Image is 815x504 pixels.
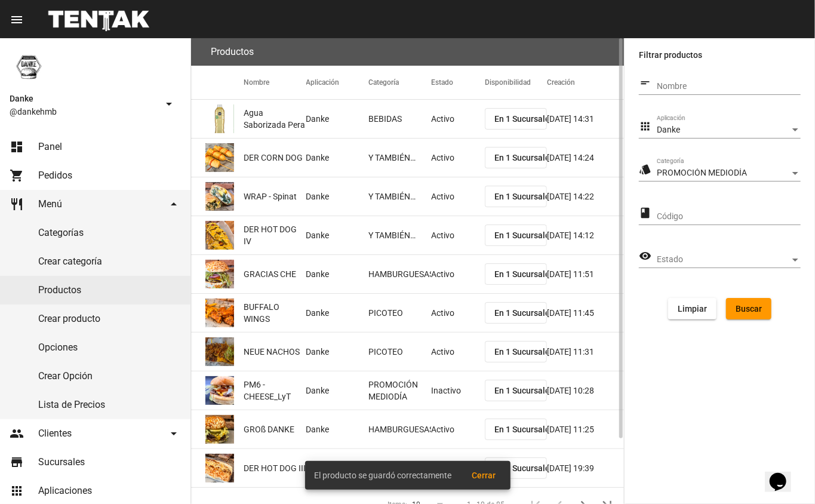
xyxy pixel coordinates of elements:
[547,410,624,448] mat-cell: [DATE] 11:25
[10,168,24,183] mat-icon: shopping_cart
[485,186,548,207] button: En 1 Sucursales
[485,108,548,130] button: En 1 Sucursales
[306,333,369,371] mat-cell: Danke
[306,255,369,293] mat-cell: Danke
[244,66,306,99] mat-header-cell: Nombre
[306,371,369,410] mat-cell: Danke
[431,216,485,254] mat-cell: Activo
[431,139,485,177] mat-cell: Activo
[368,333,431,371] mat-cell: PICOTEO
[494,153,554,162] span: En 1 Sucursales
[485,263,548,285] button: En 1 Sucursales
[472,471,496,480] span: Cerrar
[244,379,306,402] span: PM6 - CHEESE_LyT
[547,333,624,371] mat-cell: [DATE] 11:31
[736,304,762,314] span: Buscar
[431,255,485,293] mat-cell: Activo
[431,410,485,448] mat-cell: Activo
[547,139,624,177] mat-cell: [DATE] 14:24
[38,198,62,210] span: Menú
[485,419,548,440] button: En 1 Sucursales
[639,249,651,263] mat-icon: visibility
[306,177,369,216] mat-cell: Danke
[657,125,680,134] span: Danke
[547,66,624,99] mat-header-cell: Creación
[485,302,548,324] button: En 1 Sucursales
[547,294,624,332] mat-cell: [DATE] 11:45
[10,140,24,154] mat-icon: dashboard
[368,371,431,410] mat-cell: PROMOCIÓN MEDIODÍA
[10,197,24,211] mat-icon: restaurant
[485,147,548,168] button: En 1 Sucursales
[494,231,554,240] span: En 1 Sucursales
[205,143,234,172] img: 0a44530d-f050-4a3a-9d7f-6ed94349fcf6.png
[431,333,485,371] mat-cell: Activo
[368,255,431,293] mat-cell: HAMBURGUESAS
[244,152,303,164] span: DER CORN DOG
[657,125,801,135] mat-select: Aplicación
[678,304,707,314] span: Limpiar
[306,100,369,138] mat-cell: Danke
[306,139,369,177] mat-cell: Danke
[10,48,48,86] img: 1d4517d0-56da-456b-81f5-6111ccf01445.png
[639,206,651,220] mat-icon: class
[244,107,306,131] span: Agua Saborizada Pera
[306,410,369,448] mat-cell: Danke
[463,465,506,486] button: Cerrar
[244,223,306,247] span: DER HOT DOG IV
[38,485,92,497] span: Aplicaciones
[211,44,254,60] h3: Productos
[657,255,790,265] span: Estado
[547,255,624,293] mat-cell: [DATE] 11:51
[639,162,651,177] mat-icon: style
[306,294,369,332] mat-cell: Danke
[494,308,554,318] span: En 1 Sucursales
[205,454,234,483] img: 80660d7d-92ce-4920-87ef-5263067dcc48.png
[244,301,306,325] span: BUFFALO WINGS
[10,91,157,106] span: Danke
[547,100,624,138] mat-cell: [DATE] 14:31
[668,298,716,319] button: Limpiar
[547,371,624,410] mat-cell: [DATE] 10:28
[162,97,176,111] mat-icon: arrow_drop_down
[244,346,300,358] span: NEUE NACHOS
[205,221,234,250] img: 2101e8c8-98bc-4e4a-b63d-15c93b71735f.png
[38,170,72,182] span: Pedidos
[485,341,548,362] button: En 1 Sucursales
[431,100,485,138] mat-cell: Activo
[485,380,548,401] button: En 1 Sucursales
[765,456,803,492] iframe: chat widget
[726,298,771,319] button: Buscar
[431,177,485,216] mat-cell: Activo
[368,139,431,177] mat-cell: Y TAMBIÉN…
[431,371,485,410] mat-cell: Inactivo
[10,455,24,469] mat-icon: store
[244,423,294,435] span: GROß DANKE
[205,415,234,444] img: e78ba89a-d4a4-48df-a29c-741630618342.png
[167,426,181,441] mat-icon: arrow_drop_down
[205,182,234,211] img: 1a721365-f7f0-48f2-bc81-df1c02b576e7.png
[244,462,306,474] span: DER HOT DOG III
[368,177,431,216] mat-cell: Y TAMBIÉN…
[10,484,24,498] mat-icon: apps
[38,456,85,468] span: Sucursales
[431,66,485,99] mat-header-cell: Estado
[485,66,548,99] mat-header-cell: Disponibilidad
[205,337,234,366] img: ce274695-1ce7-40c2-b596-26e3d80ba656.png
[306,216,369,254] mat-cell: Danke
[306,66,369,99] mat-header-cell: Aplicación
[657,168,747,177] span: PROMOCIÓN MEDIODÍA
[368,410,431,448] mat-cell: HAMBURGUESAS
[205,105,234,133] img: d7cd4ccb-e923-436d-94c5-56a0338c840e.png
[639,48,801,62] label: Filtrar productos
[205,299,234,327] img: 3441f565-b6db-4b42-ad11-33f843c8c403.png
[38,141,62,153] span: Panel
[368,294,431,332] mat-cell: PICOTEO
[657,255,801,265] mat-select: Estado
[639,76,651,90] mat-icon: short_text
[494,386,554,395] span: En 1 Sucursales
[657,168,801,178] mat-select: Categoría
[494,347,554,357] span: En 1 Sucursales
[657,212,801,222] input: Código
[494,192,554,201] span: En 1 Sucursales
